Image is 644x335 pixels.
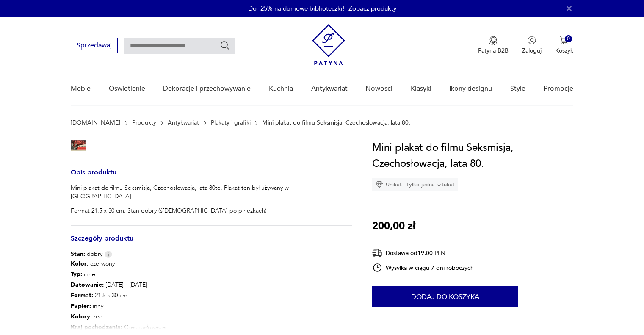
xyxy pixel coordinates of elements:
[71,140,86,151] img: Zdjęcie produktu Mini plakat do filmu Seksmisja, Czechosłowacja, lata 80.
[478,47,509,55] p: Patyna B2B
[71,38,118,53] button: Sprzedawaj
[489,36,498,45] img: Ikona medalu
[565,35,572,42] div: 0
[449,72,492,105] a: Ikony designu
[71,280,352,290] p: [DATE] - [DATE]
[109,72,145,105] a: Oświetlenie
[372,286,518,307] button: Dodaj do koszyka
[312,24,345,65] img: Patyna - sklep z meblami i dekoracjami vintage
[71,302,91,310] b: Papier :
[105,251,112,258] img: Info icon
[411,72,431,105] a: Klasyki
[132,119,156,126] a: Produkty
[372,248,382,258] img: Ikona dostawy
[71,270,82,278] b: Typ :
[555,36,573,55] button: 0Koszyk
[71,207,352,215] p: Format 21.5 x 30 cm. Stan dobry (ś[DEMOGRAPHIC_DATA] po pinezkach)
[71,291,93,299] b: Format :
[478,36,509,55] a: Ikona medaluPatyna B2B
[372,248,474,258] div: Dostawa od 19,00 PLN
[365,72,392,105] a: Nowości
[71,184,352,201] p: Mini plakat do filmu Seksmisja, Czechosłowacja, lata 80te. Plakat ten był używany w [GEOGRAPHIC_D...
[560,36,568,44] img: Ikona koszyka
[376,181,383,188] img: Ikona diamentu
[71,170,352,184] h3: Opis produktu
[220,40,230,50] button: Szukaj
[71,72,91,105] a: Meble
[311,72,348,105] a: Antykwariat
[544,72,573,105] a: Promocje
[71,260,88,268] b: Kolor:
[71,269,352,280] p: inne
[168,119,199,126] a: Antykwariat
[71,258,352,269] p: czerwony
[248,4,344,13] p: Do -25% na domowe biblioteczki!
[372,140,573,172] h1: Mini plakat do filmu Seksmisja, Czechosłowacja, lata 80.
[269,72,293,105] a: Kuchnia
[71,290,352,301] p: 21.5 x 30 cm
[262,119,410,126] p: Mini plakat do filmu Seksmisja, Czechosłowacja, lata 80.
[211,119,251,126] a: Plakaty i grafiki
[71,313,92,321] b: Kolory :
[71,323,122,331] b: Kraj pochodzenia :
[71,236,352,250] h3: Szczegóły produktu
[522,47,542,55] p: Zaloguj
[372,178,458,191] div: Unikat - tylko jedna sztuka!
[528,36,536,44] img: Ikonka użytkownika
[555,47,573,55] p: Koszyk
[510,72,525,105] a: Style
[348,4,396,13] a: Zobacz produkty
[71,311,352,322] p: red
[71,43,118,49] a: Sprzedawaj
[522,36,542,55] button: Zaloguj
[71,281,104,289] b: Datowanie :
[71,119,120,126] a: [DOMAIN_NAME]
[478,36,509,55] button: Patyna B2B
[163,72,251,105] a: Dekoracje i przechowywanie
[71,250,102,258] span: dobry
[71,322,352,332] p: Czechosłowacja
[372,263,474,273] div: Wysyłka w ciągu 7 dni roboczych
[71,301,352,311] p: inny
[71,250,85,258] b: Stan:
[372,218,415,234] p: 200,00 zł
